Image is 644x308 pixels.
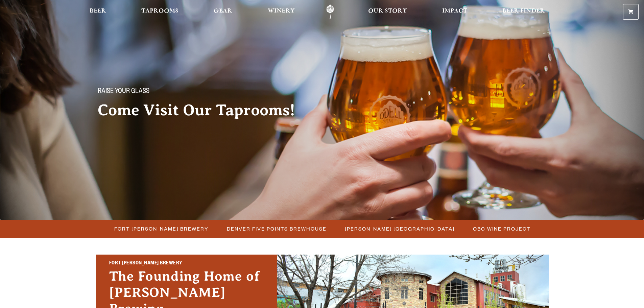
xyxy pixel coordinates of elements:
[109,259,263,268] h2: Fort [PERSON_NAME] Brewery
[214,8,232,14] span: Gear
[263,4,299,20] a: Winery
[368,8,407,14] span: Our Story
[90,8,106,14] span: Beer
[85,4,111,20] a: Beer
[227,224,327,234] span: Denver Five Points Brewhouse
[98,102,309,119] h2: Come Visit Our Taprooms!
[317,4,343,20] a: Odell Home
[114,224,209,234] span: Fort [PERSON_NAME] Brewery
[268,8,295,14] span: Winery
[345,224,455,234] span: [PERSON_NAME] [GEOGRAPHIC_DATA]
[341,224,458,234] a: [PERSON_NAME] [GEOGRAPHIC_DATA]
[98,88,149,96] span: Raise your glass
[438,4,472,20] a: Impact
[498,4,549,20] a: Beer Finder
[141,8,178,14] span: Taprooms
[110,224,212,234] a: Fort [PERSON_NAME] Brewery
[223,224,330,234] a: Denver Five Points Brewhouse
[209,4,237,20] a: Gear
[469,224,534,234] a: OBC Wine Project
[473,224,530,234] span: OBC Wine Project
[502,8,545,14] span: Beer Finder
[442,8,467,14] span: Impact
[137,4,183,20] a: Taprooms
[364,4,411,20] a: Our Story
